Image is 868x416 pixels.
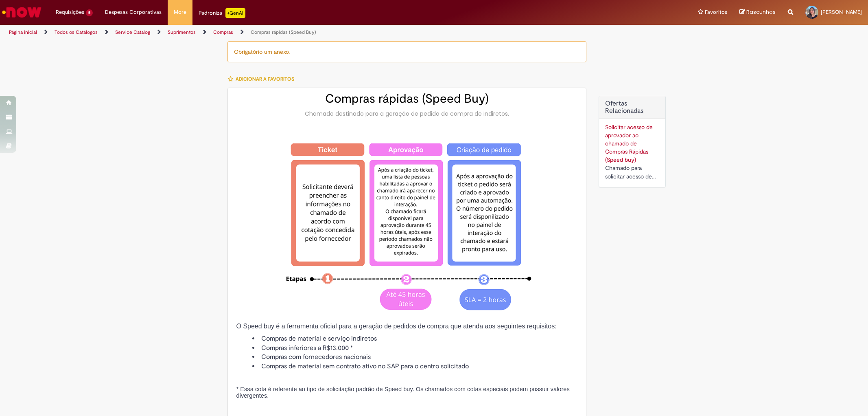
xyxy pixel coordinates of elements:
li: Compras de material sem contrato ativo no SAP para o centro solicitado [252,362,578,371]
a: Compras rápidas (Speed Buy) [251,29,316,35]
button: Adicionar a Favoritos [227,70,299,88]
h2: Ofertas Relacionadas [605,100,659,114]
li: Compras de material e serviço indiretos [252,334,578,343]
div: Chamado destinado para a geração de pedido de compra de indiretos. [236,110,578,118]
a: Solicitar acesso de aprovador ao chamado de Compras Rápidas (Speed buy) [605,123,653,163]
span: Favoritos [705,8,727,16]
div: Obrigatório um anexo. [227,41,586,62]
a: Todos os Catálogos [55,29,98,35]
h2: Compras rápidas (Speed Buy) [236,92,578,106]
a: Rascunhos [739,9,776,16]
span: Rascunhos [746,8,776,16]
p: +GenAi [225,8,245,18]
span: 5 [86,9,93,16]
div: Ofertas Relacionadas [599,96,666,187]
span: More [174,8,186,16]
div: Padroniza [199,8,245,18]
a: Página inicial [9,29,37,35]
span: Despesas Corporativas [105,8,162,16]
span: Requisições [56,8,84,16]
li: Compras com fornecedores nacionais [252,352,578,362]
a: Suprimentos [168,29,196,35]
ul: Trilhas de página [6,25,573,40]
span: O Speed buy é a ferramenta oficial para a geração de pedidos de compra que atenda aos seguintes r... [236,323,556,330]
span: * Essa cota é referente ao tipo de solicitação padrão de Speed buy. Os chamados com cotas especia... [236,386,569,399]
span: Adicionar a Favoritos [236,76,294,82]
img: ServiceNow [1,4,43,20]
a: Compras [213,29,233,35]
li: Compras inferiores a R$13.000 * [252,343,578,353]
a: Service Catalog [115,29,150,35]
div: Chamado para solicitar acesso de aprovador ao ticket de Speed buy [605,164,659,181]
span: [PERSON_NAME] [821,9,862,15]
